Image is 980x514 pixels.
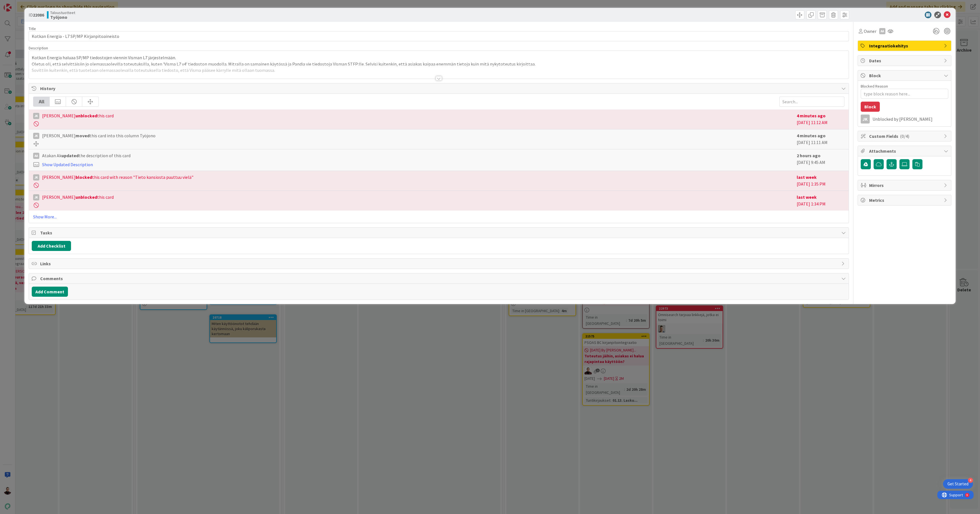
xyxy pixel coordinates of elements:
[869,197,941,204] span: Metrics
[861,84,888,89] label: Blocked Reason
[869,133,941,140] span: Custom Fields
[797,113,826,118] b: 4 minutes ago
[797,194,844,208] div: [DATE] 1:34 PM
[797,153,821,158] b: 2 hours ago
[879,28,885,34] div: AA
[29,31,849,41] input: type card name here...
[797,174,844,188] div: [DATE] 1:35 PM
[797,152,844,168] div: [DATE] 9:45 AM
[797,112,844,126] div: [DATE] 11:12 AM
[33,213,844,220] a: Show More...
[61,153,79,158] b: updated
[869,182,941,189] span: Mirrors
[76,174,92,180] b: blocked
[33,113,39,119] div: JK
[42,194,114,200] span: [PERSON_NAME] this card
[797,174,817,180] b: last week
[29,12,44,18] span: ID
[42,174,193,181] span: [PERSON_NAME] this card with reason "Tieto kansiosta puuttuu vielä"
[797,133,826,138] b: 4 minutes ago
[861,102,880,112] button: Block
[32,61,846,67] p: Oletus oli, että selvittäisiin jo olemassaolevilla toteutuksilla, kuten 'Visma L7 v4' tiedoston m...
[869,57,941,64] span: Dates
[76,133,90,138] b: moved
[869,148,941,154] span: Attachments
[32,287,68,297] button: Add Comment
[76,194,97,200] b: unblocked
[32,241,71,251] button: Add Checklist
[869,72,941,79] span: Block
[33,133,39,139] div: JK
[872,116,948,122] div: Unblocked by [PERSON_NAME]
[779,97,844,107] input: Search...
[40,275,838,282] span: Comments
[900,133,909,139] span: ( 0/4 )
[33,194,39,200] div: JK
[968,478,973,483] div: 4
[864,28,876,35] span: Owner
[797,194,817,200] b: last week
[12,1,26,8] span: Support
[797,132,844,146] div: [DATE] 11:11 AM
[50,15,75,19] b: Työjono
[42,132,156,139] span: [PERSON_NAME] this card into this column Työjono
[33,174,39,181] div: JK
[943,479,973,489] div: Open Get Started checklist, remaining modules: 4
[76,113,97,118] b: unblocked
[29,26,36,31] label: Title
[33,153,39,159] div: AA
[861,115,870,124] div: JK
[32,54,846,61] p: Kotkan Energia haluaa SP/MP tiedostojen viennin Visman L7 järjestelmään.
[40,229,838,236] span: Tasks
[42,112,114,119] span: [PERSON_NAME] this card
[29,45,48,51] span: Description
[50,10,75,15] span: Taloustuotteet
[42,152,131,159] span: Atakan Ak the description of this card
[42,162,93,167] a: Show Updated Description
[33,12,44,18] b: 22086
[947,481,968,487] div: Get Started
[869,42,941,49] span: Integraatiokehitys
[29,2,31,7] div: 9
[33,97,50,106] div: All
[40,85,838,92] span: History
[40,260,838,267] span: Links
